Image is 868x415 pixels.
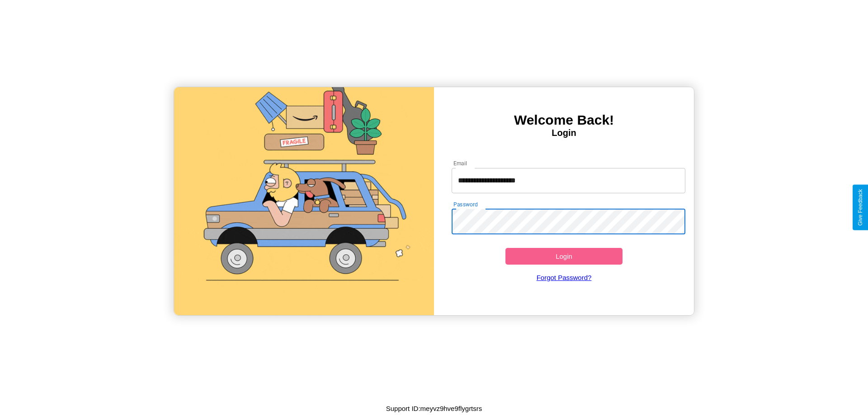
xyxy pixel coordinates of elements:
[386,402,482,415] p: Support ID: meyvz9hve9flygrtsrs
[857,189,863,226] div: Give Feedback
[453,201,477,208] label: Password
[434,112,694,128] h3: Welcome Back!
[447,265,681,290] a: Forgot Password?
[174,87,434,315] img: gif
[505,248,623,265] button: Login
[453,159,467,167] label: Email
[434,128,694,138] h4: Login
